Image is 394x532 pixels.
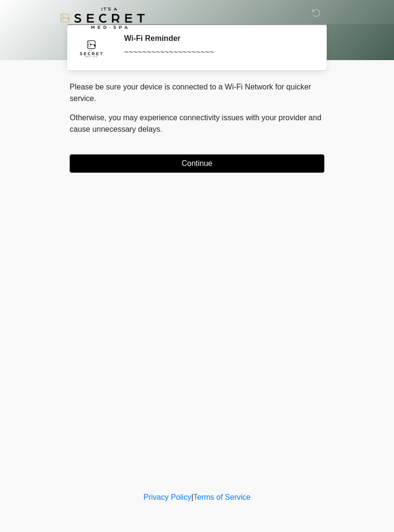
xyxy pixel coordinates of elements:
div: ~~~~~~~~~~~~~~~~~~~~ [124,47,310,58]
img: It's A Secret Med Spa Logo [60,7,145,29]
img: Agent Avatar [77,34,106,63]
button: Continue [70,154,324,173]
h2: Wi-Fi Reminder [124,34,310,43]
a: | [191,493,193,501]
a: Terms of Service [193,493,250,501]
span: . [160,125,162,133]
p: Please be sure your device is connected to a Wi-Fi Network for quicker service. [70,81,324,104]
p: Otherwise, you may experience connectivity issues with your provider and cause unnecessary delays [70,112,324,135]
a: Privacy Policy [144,493,192,501]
